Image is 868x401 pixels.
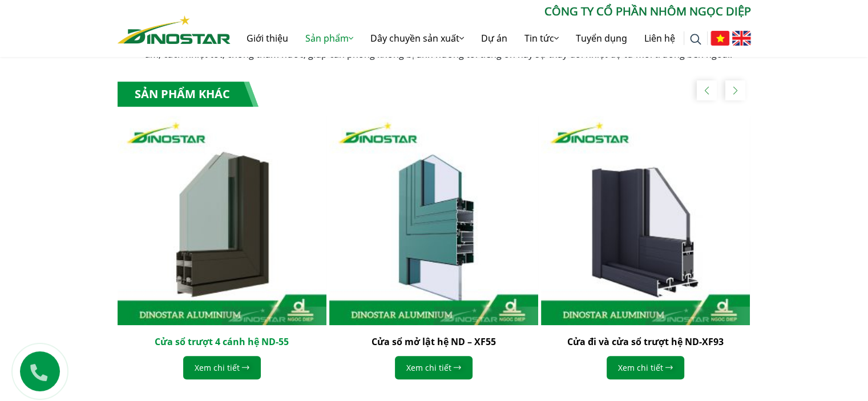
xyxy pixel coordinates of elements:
[155,335,289,348] a: Cửa sổ trượt 4 cánh hệ ND-55
[238,20,297,56] a: Giới thiệu
[118,116,326,390] div: 1 / 5
[329,116,538,390] div: 2 / 5
[118,116,326,325] img: Cửa sổ trượt 4 cánh hệ ND-55
[395,356,473,379] a: Xem chi tiết
[710,31,729,46] img: Tiếng Việt
[541,116,750,390] div: 3 / 5
[607,356,684,379] a: Xem chi tiết
[732,31,751,46] img: English
[516,20,567,56] a: Tin tức
[231,3,751,20] p: CÔNG TY CỔ PHẦN NHÔM NGỌC DIỆP
[541,116,750,325] img: Cửa đi và cửa sổ trượt hệ ND-XF93
[297,20,362,56] a: Sản phẩm
[567,20,636,56] a: Tuyển dụng
[362,20,473,56] a: Dây chuyền sản xuất
[725,80,745,100] div: Next slide
[118,15,231,44] img: Nhôm Dinostar
[567,335,724,348] a: Cửa đi và cửa sổ trượt hệ ND-XF93
[636,20,684,56] a: Liên hệ
[473,20,516,56] a: Dự án
[183,356,261,379] a: Xem chi tiết
[329,116,538,325] img: Cửa sổ mở lật hệ ND – XF55
[372,335,496,348] a: Cửa sổ mở lật hệ ND – XF55
[690,34,701,45] img: search
[118,82,259,107] div: Sản phẩm khác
